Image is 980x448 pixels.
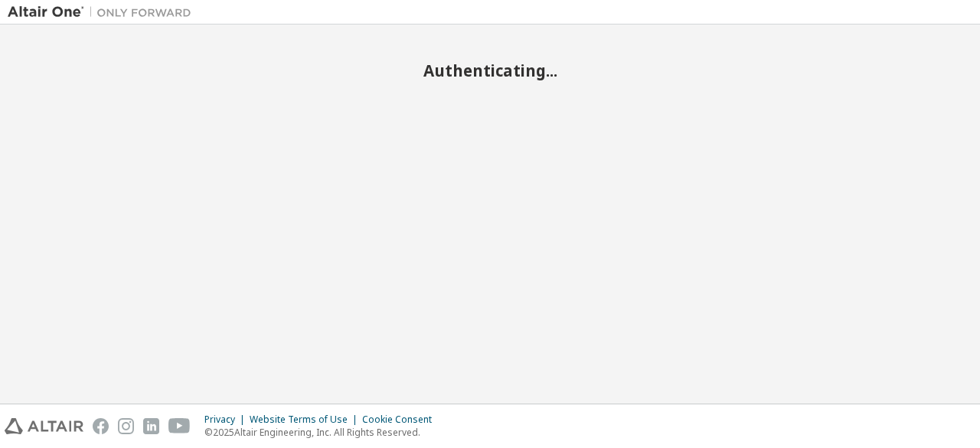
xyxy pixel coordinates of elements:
[118,418,134,434] img: instagram.svg
[362,414,441,426] div: Cookie Consent
[93,418,109,434] img: facebook.svg
[143,418,159,434] img: linkedin.svg
[8,5,199,20] img: Altair One
[204,426,441,439] p: © 2025 Altair Engineering, Inc. All Rights Reserved.
[204,414,250,426] div: Privacy
[8,60,972,80] h2: Authenticating...
[250,414,362,426] div: Website Terms of Use
[168,418,191,434] img: youtube.svg
[5,418,83,434] img: altair_logo.svg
